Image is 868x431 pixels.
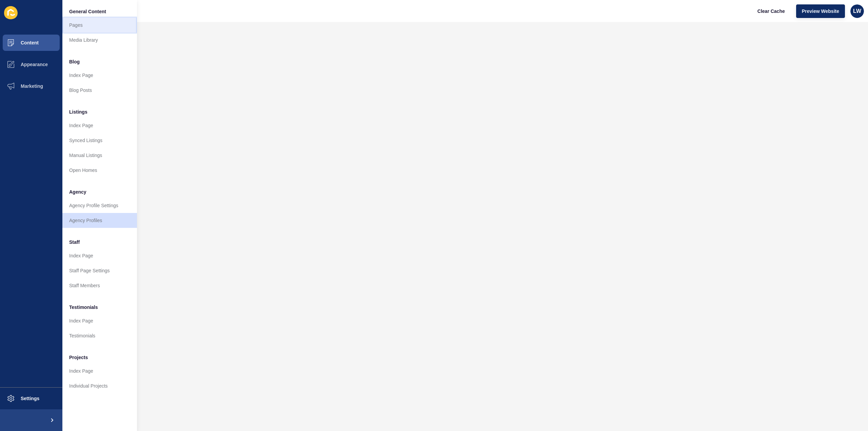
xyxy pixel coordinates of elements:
[62,278,137,293] a: Staff Members
[62,118,137,133] a: Index Page
[69,354,88,361] span: Projects
[62,248,137,263] a: Index Page
[62,213,137,228] a: Agency Profiles
[62,83,137,98] a: Blog Posts
[802,8,839,15] span: Preview Website
[62,18,137,33] a: Pages
[62,163,137,178] a: Open Homes
[62,68,137,83] a: Index Page
[69,189,86,195] span: Agency
[62,148,137,163] a: Manual Listings
[62,364,137,378] a: Index Page
[69,239,80,246] span: Staff
[69,304,98,311] span: Testimonials
[853,8,861,15] span: LW
[69,8,106,15] span: General Content
[757,8,785,15] span: Clear Cache
[62,378,137,393] a: Individual Projects
[62,33,137,47] a: Media Library
[796,4,845,18] button: Preview Website
[62,263,137,278] a: Staff Page Settings
[752,4,791,18] button: Clear Cache
[62,328,137,343] a: Testimonials
[62,133,137,148] a: Synced Listings
[69,109,87,115] span: Listings
[62,313,137,328] a: Index Page
[62,198,137,213] a: Agency Profile Settings
[69,58,80,65] span: Blog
